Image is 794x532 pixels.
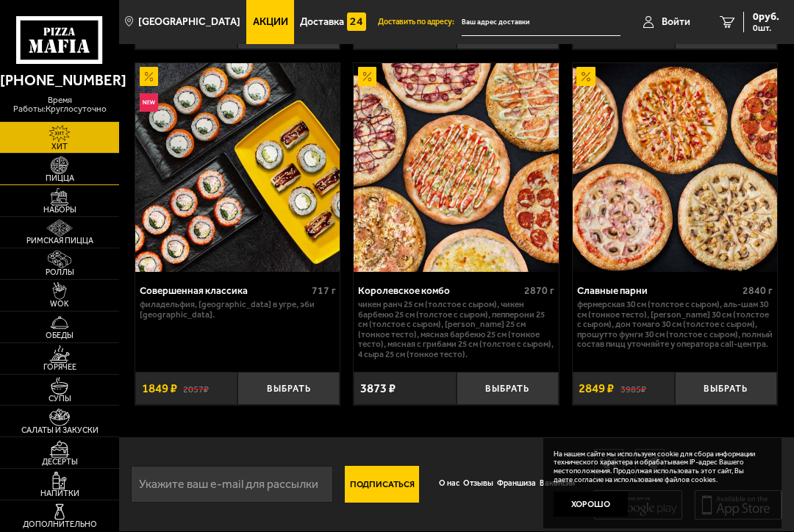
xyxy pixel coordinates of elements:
[140,284,308,296] div: Совершенная классика
[577,300,773,350] p: Фермерская 30 см (толстое с сыром), Аль-Шам 30 см (тонкое тесто), [PERSON_NAME] 30 см (толстое с ...
[253,17,288,27] span: Акции
[576,67,595,85] img: Акционный
[131,466,333,503] input: Укажите ваш e-mail для рассылки
[354,63,558,272] a: АкционныйКоролевское комбо
[620,383,646,394] s: 3985 ₽
[579,382,614,395] span: 2849 ₽
[437,472,461,497] a: О нас
[753,24,779,32] span: 0 шт.
[577,284,740,296] div: Славные парни
[662,17,690,27] span: Войти
[360,382,396,395] span: 3873 ₽
[573,63,777,272] img: Славные парни
[495,472,537,497] a: Франшиза
[142,382,177,395] span: 1849 ₽
[347,12,365,31] img: 15daf4d41897b9f0e9f617042186c801.svg
[358,300,554,359] p: Чикен Ранч 25 см (толстое с сыром), Чикен Барбекю 25 см (толстое с сыром), Пепперони 25 см (толст...
[524,284,554,297] span: 2870 г
[140,300,336,320] p: Филадельфия, [GEOGRAPHIC_DATA] в угре, Эби [GEOGRAPHIC_DATA].
[461,472,495,497] a: Отзывы
[457,372,559,405] button: Выбрать
[753,12,779,22] span: 0 руб.
[300,17,344,27] span: Доставка
[554,450,762,484] p: На нашем сайте мы используем cookie для сбора информации технического характера и обрабатываем IP...
[358,67,376,85] img: Акционный
[237,372,340,405] button: Выбрать
[462,9,620,36] input: Ваш адрес доставки
[138,17,240,27] span: [GEOGRAPHIC_DATA]
[378,18,462,26] span: Доставить по адресу:
[537,472,576,497] a: Вакансии
[135,63,340,272] a: АкционныйНовинкаСовершенная классика
[354,63,558,272] img: Королевское комбо
[140,93,158,112] img: Новинка
[345,466,419,503] button: Подписаться
[140,67,158,85] img: Акционный
[312,284,336,297] span: 717 г
[358,284,521,296] div: Королевское комбо
[554,492,628,517] button: Хорошо
[573,63,777,272] a: АкционныйСлавные парни
[135,63,340,272] img: Совершенная классика
[183,383,209,394] s: 2057 ₽
[743,284,773,297] span: 2840 г
[675,372,777,405] button: Выбрать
